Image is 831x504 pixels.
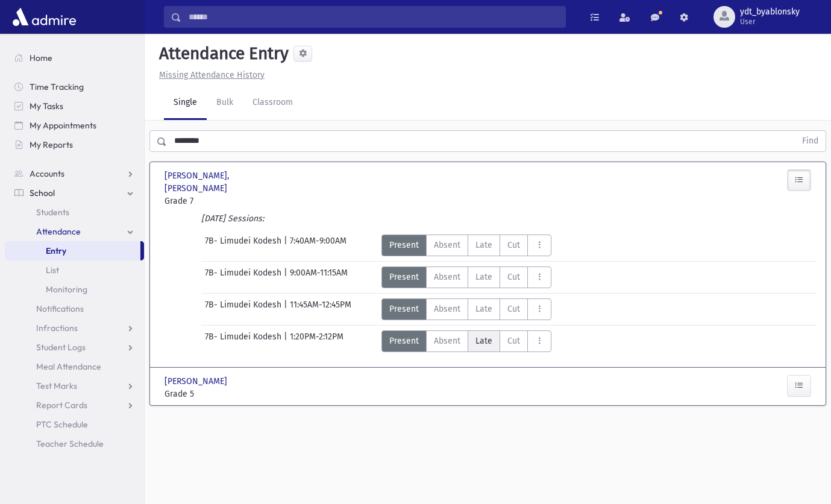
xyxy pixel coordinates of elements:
span: User [740,17,800,27]
span: Entry [46,245,66,256]
a: Notifications [5,299,144,318]
span: Absent [434,335,460,347]
a: Single [164,86,207,120]
span: My Appointments [30,120,96,131]
span: Cut [507,335,520,347]
span: 9:00AM-11:15AM [290,266,348,288]
span: School [30,187,55,198]
span: | [284,266,290,288]
div: AttTypes [381,298,551,320]
a: Meal Attendance [5,357,144,376]
span: Teacher Schedule [36,438,104,449]
a: Test Marks [5,376,144,395]
div: AttTypes [381,235,551,256]
span: ydt_byablonsky [740,7,800,17]
span: Monitoring [46,284,87,295]
a: Entry [5,241,140,260]
span: 7B- Limudei Kodesh [205,298,284,320]
a: Infractions [5,318,144,338]
a: My Tasks [5,96,144,116]
i: [DATE] Sessions: [201,213,264,224]
span: | [284,330,290,352]
span: Accounts [30,168,64,179]
span: 7B- Limudei Kodesh [205,330,284,352]
span: Notifications [36,303,84,314]
a: Time Tracking [5,77,144,96]
span: Late [475,239,492,251]
span: Present [389,303,419,315]
a: List [5,260,144,280]
a: Student Logs [5,338,144,357]
h5: Attendance Entry [154,43,289,64]
span: Grade 5 [165,388,262,400]
span: Grade 7 [165,195,262,207]
a: Teacher Schedule [5,434,144,453]
a: Accounts [5,164,144,183]
span: Present [389,239,419,251]
a: Missing Attendance History [154,70,265,80]
a: Report Cards [5,395,144,415]
div: AttTypes [381,330,551,352]
span: PTC Schedule [36,419,88,430]
span: Attendance [36,226,81,237]
span: Late [475,271,492,283]
span: Cut [507,239,520,251]
a: Monitoring [5,280,144,299]
span: [PERSON_NAME] [165,375,230,388]
a: PTC Schedule [5,415,144,434]
span: Meal Attendance [36,361,101,372]
a: Bulk [207,86,243,120]
a: Students [5,203,144,222]
img: AdmirePro [10,5,79,29]
span: Student Logs [36,342,86,353]
span: [PERSON_NAME], [PERSON_NAME] [165,169,262,195]
span: Late [475,335,492,347]
div: AttTypes [381,266,551,288]
span: Cut [507,303,520,315]
a: School [5,183,144,203]
a: My Reports [5,135,144,154]
u: Missing Attendance History [159,70,265,80]
span: My Tasks [30,101,63,112]
span: | [284,298,290,320]
a: Attendance [5,222,144,241]
span: Home [30,52,52,63]
a: My Appointments [5,116,144,135]
span: Absent [434,303,460,315]
span: My Reports [30,139,73,150]
a: Classroom [243,86,303,120]
a: Home [5,48,144,68]
span: Absent [434,271,460,283]
span: Present [389,335,419,347]
span: 7:40AM-9:00AM [290,235,347,256]
span: Infractions [36,323,78,333]
span: 1:20PM-2:12PM [290,330,343,352]
span: Late [475,303,492,315]
span: Present [389,271,419,283]
span: Time Tracking [30,81,84,92]
span: 7B- Limudei Kodesh [205,266,284,288]
span: Test Marks [36,380,77,391]
span: 7B- Limudei Kodesh [205,235,284,256]
span: | [284,235,290,256]
span: Report Cards [36,400,87,411]
span: 11:45AM-12:45PM [290,298,351,320]
span: Cut [507,271,520,283]
span: Students [36,207,69,218]
input: Search [181,6,565,28]
span: List [46,265,59,276]
button: Find [795,131,826,151]
span: Absent [434,239,460,251]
